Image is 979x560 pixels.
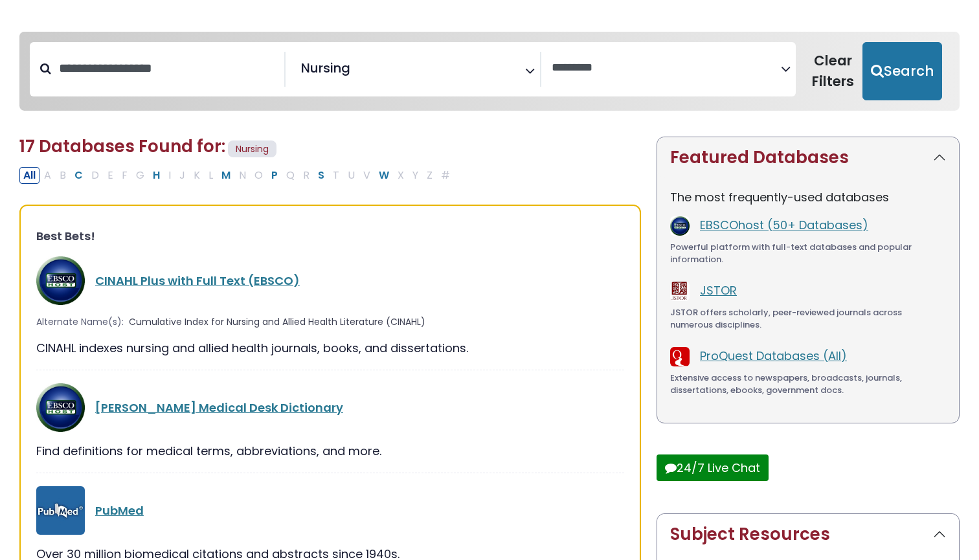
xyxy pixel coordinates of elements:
[19,135,225,158] span: 17 Databases Found for:
[19,166,455,183] div: Alpha-list to filter by first letter of database name
[36,442,624,460] div: Find definitions for medical terms, abbreviations, and more.
[670,188,946,206] p: The most frequently-used databases
[804,42,862,100] button: Clear Filters
[353,65,362,79] textarea: Search
[95,399,343,416] a: [PERSON_NAME] Medical Desk Dictionary
[301,58,350,78] span: Nursing
[129,315,425,329] span: Cumulative Index for Nursing and Allied Health Literature (CINAHL)
[95,273,300,289] a: CINAHL Plus with Full Text (EBSCO)
[314,167,328,184] button: Filter Results S
[657,514,959,555] button: Subject Resources
[19,167,39,184] button: All
[552,62,781,75] textarea: Search
[51,58,284,79] input: Search database by title or keyword
[149,167,164,184] button: Filter Results H
[19,32,960,111] nav: Search filters
[36,315,124,329] span: Alternate Name(s):
[36,339,624,357] div: CINAHL indexes nursing and allied health journals, books, and dissertations.
[218,167,234,184] button: Filter Results M
[862,42,942,100] button: Submit for Search Results
[71,167,87,184] button: Filter Results C
[36,229,624,243] h3: Best Bets!
[670,306,946,331] div: JSTOR offers scholarly, peer-reviewed journals across numerous disciplines.
[95,502,144,519] a: PubMed
[670,372,946,397] div: Extensive access to newspapers, broadcasts, journals, dissertations, ebooks, government docs.
[375,167,393,184] button: Filter Results W
[657,454,769,481] button: 24/7 Live Chat
[700,282,737,298] a: JSTOR
[700,217,868,233] a: EBSCOhost (50+ Databases)
[267,167,282,184] button: Filter Results P
[657,137,959,178] button: Featured Databases
[228,140,276,158] span: Nursing
[700,348,847,364] a: ProQuest Databases (All)
[296,58,350,78] li: Nursing
[670,241,946,266] div: Powerful platform with full-text databases and popular information.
